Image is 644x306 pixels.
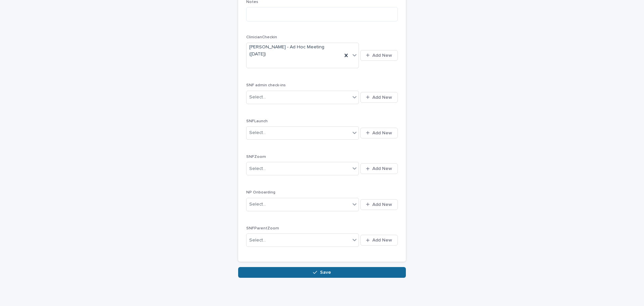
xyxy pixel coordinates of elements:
span: SNFLaunch [246,119,268,123]
button: Save [238,267,406,278]
span: Add New [372,238,392,243]
button: Add New [360,92,398,103]
span: [PERSON_NAME] - Ad Hoc Meeting ([DATE]) [249,44,339,58]
div: Select... [249,201,266,208]
span: SNFParentZoom [246,226,279,230]
span: Add New [372,53,392,58]
div: Select... [249,94,266,101]
span: Add New [372,131,392,135]
span: SNFZoom [246,155,266,159]
div: Select... [249,165,266,172]
button: Add New [360,199,398,210]
button: Add New [360,128,398,138]
span: SNF admin check-ins [246,83,286,87]
button: Add New [360,235,398,246]
span: Add New [372,166,392,171]
button: Add New [360,50,398,61]
span: Add New [372,95,392,100]
span: ClinicianCheckin [246,35,277,39]
div: Select... [249,129,266,136]
button: Add New [360,163,398,174]
span: NP Onboarding [246,190,275,194]
span: Add New [372,202,392,207]
div: Select... [249,237,266,244]
span: Save [320,270,331,275]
